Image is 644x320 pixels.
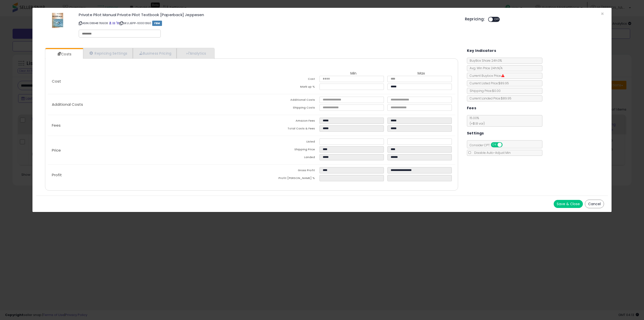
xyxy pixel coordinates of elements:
[252,175,319,183] td: Profit [PERSON_NAME] %
[50,13,65,28] img: 51K4ZXDI2KL._SL60_.jpg
[252,167,319,175] td: Gross Profit
[112,21,115,25] a: All offer listings
[152,21,162,26] span: FBM
[467,105,476,111] h5: Fees
[252,125,319,133] td: Total Costs & Fees
[467,81,509,85] span: Current Listed Price: $89.95
[387,71,455,76] th: Max
[252,146,319,154] td: Shipping Price
[48,79,252,83] p: Cost
[319,71,387,76] th: Min
[83,48,133,58] a: Repricing Settings
[252,97,319,104] td: Additional Costs
[467,58,502,63] span: BuyBox Share 24h: 0%
[45,49,83,59] a: Costs
[467,143,509,147] span: Consider CPT:
[48,173,252,177] p: Profit
[48,102,252,106] p: Additional Costs
[601,10,604,17] span: ×
[252,118,319,125] td: Amazon Fees
[467,74,504,78] span: Current Buybox Price:
[493,17,501,22] span: OFF
[467,116,485,126] span: 15.00 %
[252,76,319,84] td: Cost
[501,74,504,77] i: Suppressed Buy Box
[467,121,485,126] span: (+$1.8 var)
[79,13,457,17] h3: Private Pilot Manual Private Pilot Textbook [Paperback] Jeppesen
[252,104,319,112] td: Shipping Costs
[467,130,484,136] h5: Settings
[177,48,214,58] a: Analytics
[467,96,511,100] span: Current Landed Price: $89.95
[252,84,319,91] td: Mark up %
[48,148,252,152] p: Price
[585,200,604,208] button: Cancel
[502,143,510,147] span: OFF
[467,48,496,54] h5: Key Indicators
[252,154,319,162] td: Landed
[491,143,498,147] span: ON
[48,123,252,127] p: Fees
[109,21,112,25] a: BuyBox page
[252,138,319,146] td: Listed
[465,17,485,21] h5: Repricing:
[554,200,583,208] button: Save & Close
[472,151,511,155] span: Disable Auto-Adjust Min
[467,89,501,93] span: Shipping Price: $0.00
[79,19,457,27] p: ASIN: 0884876608 | SKU: JEPP-10001360
[133,48,177,58] a: Business Pricing
[116,21,119,25] a: Your listing only
[467,66,503,70] span: Avg. Win Price 24h: N/A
